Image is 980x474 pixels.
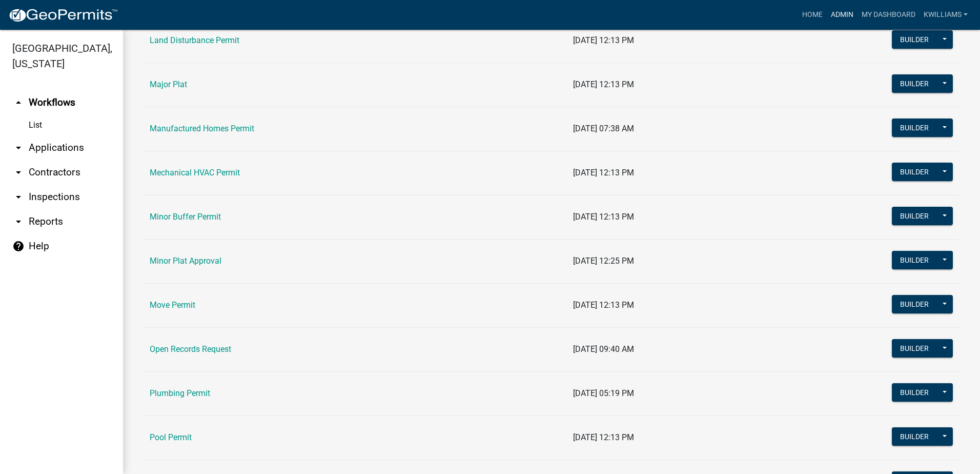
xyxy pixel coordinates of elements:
[892,118,937,137] button: Builder
[920,5,972,25] a: kwilliams
[150,256,221,266] a: Minor Plat Approval
[573,344,634,354] span: [DATE] 09:40 AM
[798,5,827,25] a: Home
[892,251,937,269] button: Builder
[150,168,240,177] a: Mechanical HVAC Permit
[12,215,25,228] i: arrow_drop_down
[892,163,937,181] button: Builder
[573,432,634,442] span: [DATE] 12:13 PM
[12,191,25,203] i: arrow_drop_down
[573,388,634,398] span: [DATE] 05:19 PM
[12,96,25,109] i: arrow_drop_up
[12,142,25,154] i: arrow_drop_down
[892,30,937,49] button: Builder
[573,168,634,177] span: [DATE] 12:13 PM
[827,5,857,25] a: Admin
[573,212,634,222] span: [DATE] 12:13 PM
[892,427,937,446] button: Builder
[892,74,937,93] button: Builder
[150,388,210,398] a: Plumbing Permit
[857,5,920,25] a: My Dashboard
[573,300,634,310] span: [DATE] 12:13 PM
[892,207,937,225] button: Builder
[150,300,195,310] a: Move Permit
[12,240,25,252] i: help
[573,124,634,133] span: [DATE] 07:38 AM
[150,80,187,89] a: Major Plat
[892,295,937,313] button: Builder
[150,124,254,133] a: Manufactured Homes Permit
[150,35,239,45] a: Land Disturbance Permit
[892,339,937,358] button: Builder
[892,383,937,402] button: Builder
[573,256,634,266] span: [DATE] 12:25 PM
[12,166,25,179] i: arrow_drop_down
[150,432,192,442] a: Pool Permit
[573,35,634,45] span: [DATE] 12:13 PM
[150,344,231,354] a: Open Records Request
[573,80,634,89] span: [DATE] 12:13 PM
[150,212,221,222] a: Minor Buffer Permit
